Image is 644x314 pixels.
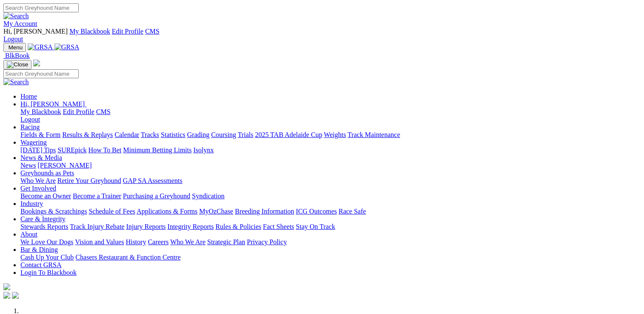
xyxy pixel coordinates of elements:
[9,44,23,51] span: Menu
[20,139,47,146] a: Wagering
[7,61,28,68] img: Close
[3,60,31,69] button: Toggle navigation
[75,238,124,245] a: Vision and Values
[123,192,190,200] a: Purchasing a Greyhound
[123,146,192,154] a: Minimum Betting Limits
[20,208,641,215] div: Industry
[114,131,139,138] a: Calendar
[20,254,74,261] a: Cash Up Your Club
[3,292,10,299] img: facebook.svg
[20,131,60,138] a: Fields & Form
[3,78,29,86] img: Search
[20,200,43,207] a: Industry
[20,215,66,223] a: Care & Integrity
[192,192,224,200] a: Syndication
[193,146,214,154] a: Isolynx
[20,246,58,253] a: Bar & Dining
[161,131,186,138] a: Statistics
[20,177,641,185] div: Greyhounds as Pets
[5,52,30,59] span: BlkBook
[145,28,160,35] a: CMS
[123,177,183,184] a: GAP SA Assessments
[137,208,197,215] a: Applications & Forms
[73,192,121,200] a: Become a Trainer
[215,223,261,230] a: Rules & Policies
[3,52,30,59] a: BlkBook
[20,261,61,268] a: Contact GRSA
[238,131,253,138] a: Trials
[20,108,61,115] a: My Blackbook
[167,223,214,230] a: Integrity Reports
[348,131,400,138] a: Track Maintenance
[235,208,294,215] a: Breeding Information
[338,208,366,215] a: Race Safe
[20,269,77,276] a: Login To Blackbook
[3,28,68,35] span: Hi, [PERSON_NAME]
[20,146,56,154] a: [DATE] Tips
[3,69,79,78] input: Search
[20,108,641,123] div: Hi, [PERSON_NAME]
[28,43,53,51] img: GRSA
[89,208,135,215] a: Schedule of Fees
[3,3,79,12] input: Search
[324,131,346,138] a: Weights
[141,131,159,138] a: Tracks
[57,177,121,184] a: Retire Your Greyhound
[20,185,56,192] a: Get Involved
[207,238,245,245] a: Strategic Plan
[20,146,641,154] div: Wagering
[20,208,87,215] a: Bookings & Scratchings
[20,238,73,245] a: We Love Our Dogs
[3,12,29,20] img: Search
[20,162,641,169] div: News & Media
[199,208,233,215] a: MyOzChase
[20,162,36,169] a: News
[63,108,94,115] a: Edit Profile
[148,238,169,245] a: Careers
[20,223,68,230] a: Stewards Reports
[20,192,641,200] div: Get Involved
[3,28,641,43] div: My Account
[20,231,37,238] a: About
[263,223,294,230] a: Fact Sheets
[20,192,71,200] a: Become an Owner
[62,131,113,138] a: Results & Replays
[211,131,236,138] a: Coursing
[89,146,122,154] a: How To Bet
[3,43,26,52] button: Toggle navigation
[20,169,74,177] a: Greyhounds as Pets
[54,43,80,51] img: GRSA
[3,20,37,27] a: My Account
[12,292,19,299] img: twitter.svg
[37,162,92,169] a: [PERSON_NAME]
[96,108,111,115] a: CMS
[255,131,322,138] a: 2025 TAB Adelaide Cup
[20,177,56,184] a: Who We Are
[33,60,40,66] img: logo-grsa-white.png
[20,93,37,100] a: Home
[20,100,85,108] span: Hi, [PERSON_NAME]
[75,254,180,261] a: Chasers Restaurant & Function Centre
[112,28,143,35] a: Edit Profile
[20,254,641,261] div: Bar & Dining
[3,35,23,43] a: Logout
[20,223,641,231] div: Care & Integrity
[187,131,209,138] a: Grading
[126,238,146,245] a: History
[170,238,206,245] a: Who We Are
[126,223,166,230] a: Injury Reports
[20,238,641,246] div: About
[20,116,40,123] a: Logout
[57,146,86,154] a: SUREpick
[296,223,335,230] a: Stay On Track
[20,123,40,131] a: Racing
[3,283,10,290] img: logo-grsa-white.png
[247,238,287,245] a: Privacy Policy
[296,208,337,215] a: ICG Outcomes
[20,131,641,139] div: Racing
[69,28,110,35] a: My Blackbook
[20,154,62,161] a: News & Media
[20,100,86,108] a: Hi, [PERSON_NAME]
[70,223,124,230] a: Track Injury Rebate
